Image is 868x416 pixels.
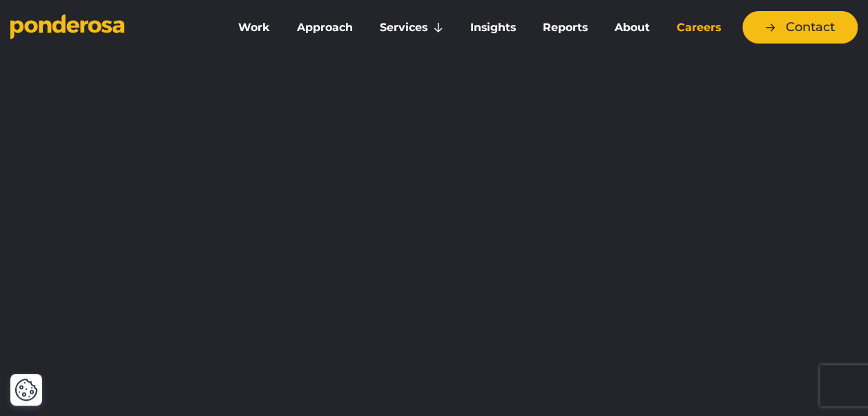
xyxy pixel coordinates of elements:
button: Cookie Settings [15,378,38,401]
a: Approach [286,13,363,42]
a: Go to homepage [10,14,206,41]
a: Insights [459,13,526,42]
a: Reports [532,13,598,42]
a: Contact [742,11,858,44]
img: Revisit consent button [15,378,38,401]
a: About [604,13,660,42]
a: Work [227,13,280,42]
a: Careers [666,13,731,42]
a: Services [369,13,454,42]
